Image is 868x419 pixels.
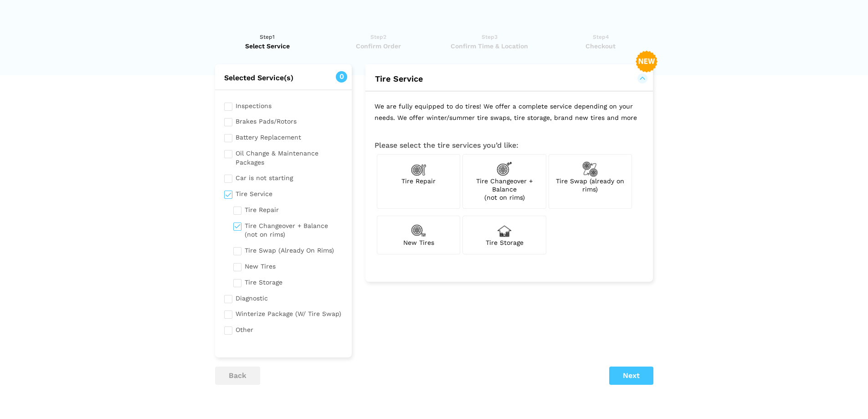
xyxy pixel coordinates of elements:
a: Step4 [548,32,653,51]
button: back [215,367,260,385]
p: We are fully equipped to do tires! We offer a complete service depending on your needs. We offer ... [365,92,653,132]
a: Step2 [326,32,431,51]
a: Step1 [215,32,320,51]
h3: Please select the tire services you’d like: [375,141,644,150]
a: Step3 [437,32,542,51]
span: Tire Swap (already on rims) [556,177,624,193]
span: Confirm Time & Location [437,41,542,51]
span: Tire Changeover + Balance (not on rims) [476,177,533,201]
span: Checkout [548,41,653,51]
span: 0 [336,71,347,83]
h2: Selected Service(s) [215,73,352,83]
button: Next [609,367,653,385]
span: Tire Storage [486,239,524,246]
img: new-badge-2-48.png [636,51,657,72]
span: New Tires [403,239,434,246]
span: Tire Repair [401,177,436,185]
button: Tire Service [375,73,644,84]
span: Confirm Order [326,41,431,51]
span: Select Service [215,41,320,51]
